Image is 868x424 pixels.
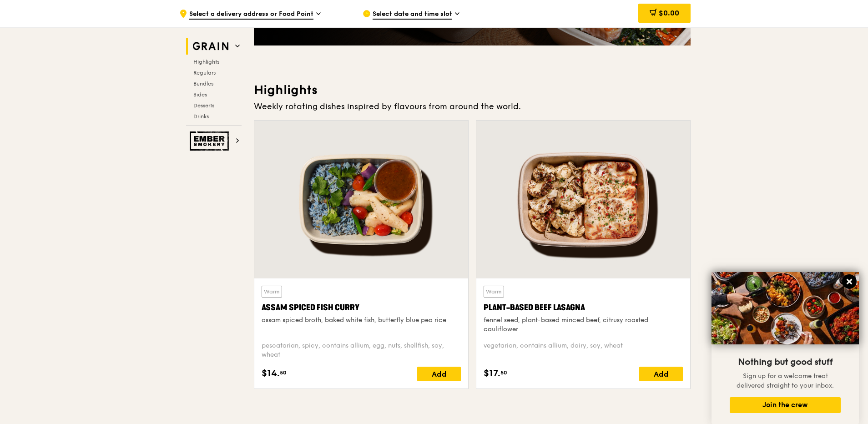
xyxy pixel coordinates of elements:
[254,82,691,98] h3: Highlights
[738,357,833,368] span: Nothing but good stuff
[193,81,213,87] span: Bundles
[262,286,282,298] div: Warm
[659,9,679,17] span: $0.00
[484,316,683,334] div: fennel seed, plant-based minced beef, citrusy roasted cauliflower
[262,316,461,325] div: assam spiced broth, baked white fish, butterfly blue pea rice
[842,274,857,289] button: Close
[193,70,216,76] span: Regulars
[190,38,232,55] img: Grain web logo
[484,367,500,380] span: $17.
[254,100,691,113] div: Weekly rotating dishes inspired by flavours from around the world.
[193,59,219,65] span: Highlights
[373,10,452,20] span: Select date and time slot
[193,113,209,120] span: Drinks
[639,367,683,381] div: Add
[417,367,461,381] div: Add
[190,131,232,151] img: Ember Smokery web logo
[712,272,859,344] img: DSC07876-Edit02-Large.jpeg
[737,372,834,389] span: Sign up for a welcome treat delivered straight to your inbox.
[262,301,461,314] div: Assam Spiced Fish Curry
[484,301,683,314] div: Plant-Based Beef Lasagna
[193,91,207,98] span: Sides
[484,341,683,359] div: vegetarian, contains allium, dairy, soy, wheat
[193,102,214,109] span: Desserts
[500,369,507,376] span: 50
[262,367,280,380] span: $14.
[484,286,504,298] div: Warm
[730,397,841,413] button: Join the crew
[262,341,461,359] div: pescatarian, spicy, contains allium, egg, nuts, shellfish, soy, wheat
[189,10,313,20] span: Select a delivery address or Food Point
[280,369,287,376] span: 50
